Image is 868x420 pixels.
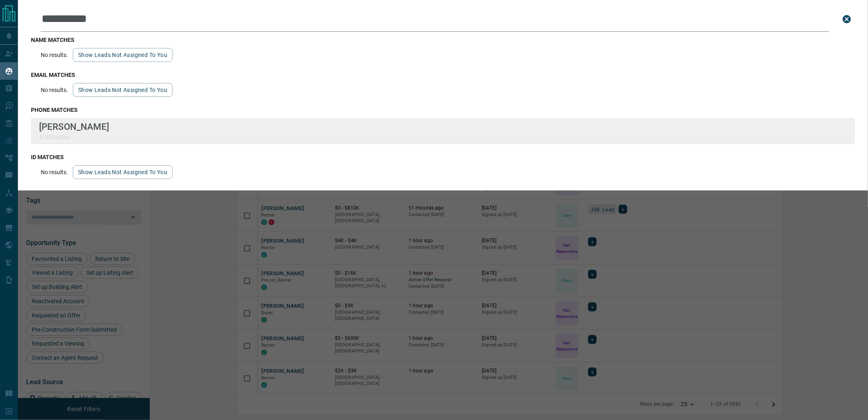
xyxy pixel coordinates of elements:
[39,134,109,140] p: 41635653xx
[39,121,109,132] p: [PERSON_NAME]
[41,52,68,58] p: No results.
[839,11,855,27] button: close search bar
[41,87,68,93] p: No results.
[31,72,855,78] h3: email matches
[41,169,68,175] p: No results.
[73,83,173,97] button: show leads not assigned to you
[31,37,855,43] h3: name matches
[31,107,855,113] h3: phone matches
[73,165,173,179] button: show leads not assigned to you
[31,154,855,160] h3: id matches
[73,48,173,62] button: show leads not assigned to you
